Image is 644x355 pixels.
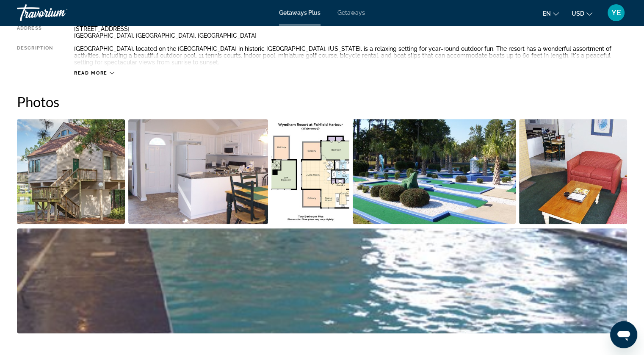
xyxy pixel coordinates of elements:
a: Getaways [337,9,365,16]
div: [STREET_ADDRESS] [GEOGRAPHIC_DATA], [GEOGRAPHIC_DATA], [GEOGRAPHIC_DATA] [74,25,627,39]
a: Getaways Plus [279,9,321,16]
button: Open full-screen image slider [17,228,627,334]
button: Open full-screen image slider [353,119,516,225]
h2: Photos [17,93,627,110]
button: Read more [74,70,114,76]
div: Description [17,45,53,66]
span: USD [572,10,584,17]
span: Read more [74,70,108,76]
a: Travorium [17,2,102,24]
button: User Menu [605,4,627,22]
button: Change language [543,7,559,19]
button: Open full-screen image slider [17,119,125,225]
div: Address [17,25,53,39]
span: YE [611,8,621,17]
iframe: Button to launch messaging window [610,321,637,348]
span: en [543,10,551,17]
button: Open full-screen image slider [271,119,350,225]
div: [GEOGRAPHIC_DATA], located on the [GEOGRAPHIC_DATA] in historic [GEOGRAPHIC_DATA], [US_STATE], is... [74,45,627,66]
button: Open full-screen image slider [128,119,268,225]
button: Change currency [572,7,592,19]
button: Open full-screen image slider [519,119,627,225]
